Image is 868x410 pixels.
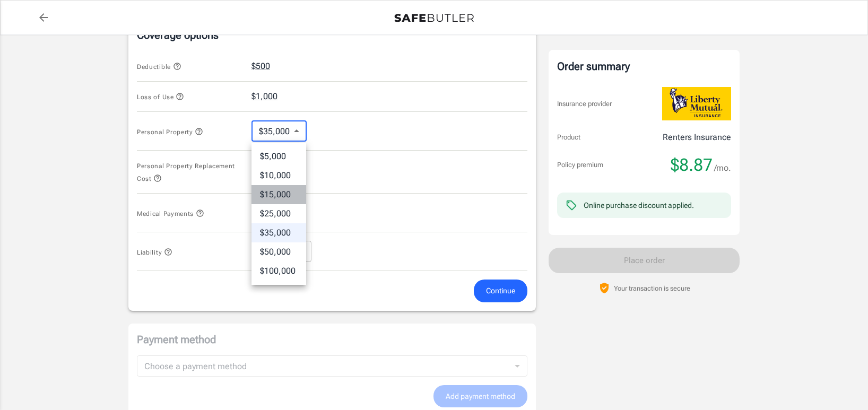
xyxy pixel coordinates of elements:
li: $50,000 [251,242,306,261]
li: $15,000 [251,185,306,204]
li: $10,000 [251,166,306,185]
li: $25,000 [251,204,306,223]
li: $5,000 [251,147,306,166]
li: $100,000 [251,261,306,281]
li: $35,000 [251,223,306,242]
